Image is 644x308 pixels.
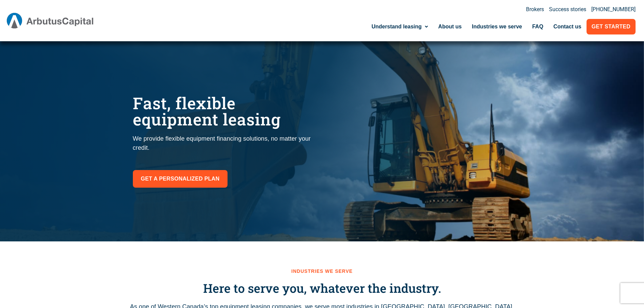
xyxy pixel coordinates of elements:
a: FAQ [527,19,548,34]
span: Get a personalized plan [141,174,220,184]
a: Understand leasing [366,19,433,34]
a: Contact us [548,19,587,34]
a: Get a personalized plan [133,170,228,188]
h2: Industries we serve [129,268,515,274]
h1: Fast, flexible equipment leasing​ [133,95,315,127]
a: Get Started [587,19,636,34]
p: We provide flexible equipment financing solutions, no matter your credit. [133,134,315,152]
a: Brokers [526,7,544,12]
a: Industries we serve [467,19,527,34]
a: [PHONE_NUMBER] [591,7,636,12]
h3: Here to serve you, whatever the industry. [129,281,515,295]
a: Success stories [549,7,586,12]
a: About us [433,19,467,34]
